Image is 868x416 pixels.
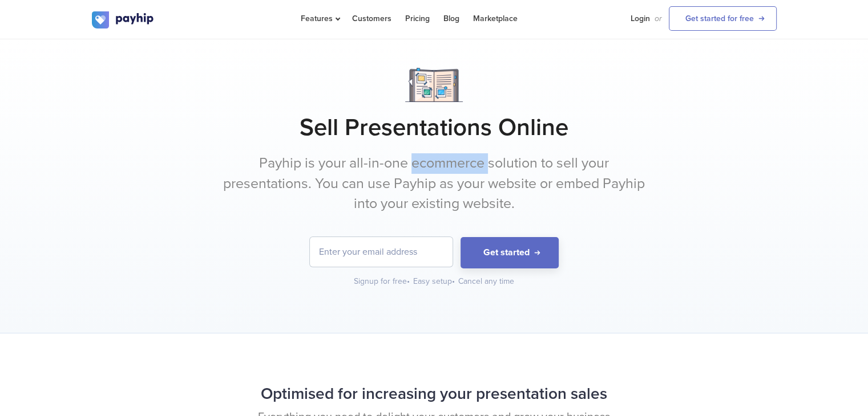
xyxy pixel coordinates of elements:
[220,153,648,214] p: Payhip is your all-in-one ecommerce solution to sell your presentations. You can use Payhip as yo...
[354,276,411,287] div: Signup for free
[461,237,559,268] button: Get started
[92,11,155,28] img: logo.svg
[92,379,777,409] h2: Optimised for increasing your presentation sales
[92,113,777,142] h1: Sell Presentations Online
[452,276,455,286] span: •
[405,68,463,102] img: Notebook.png
[458,276,514,287] div: Cancel any time
[310,237,453,267] input: Enter your email address
[301,14,338,23] span: Features
[413,276,456,287] div: Easy setup
[669,6,777,31] a: Get started for free
[407,276,410,286] span: •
